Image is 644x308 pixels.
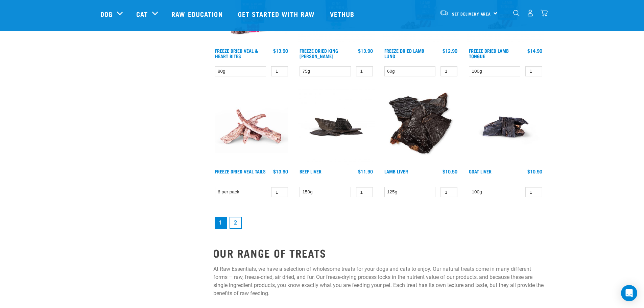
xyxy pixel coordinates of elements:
input: 1 [440,187,457,197]
img: user.png [527,9,534,17]
a: Raw Education [165,0,231,27]
a: Vethub [323,0,363,27]
input: 1 [356,66,373,77]
a: Lamb Liver [384,170,408,172]
h2: OUR RANGE OF TREATS [213,247,544,259]
a: Goat Liver [469,170,492,172]
a: Cat [136,9,148,19]
div: $13.90 [273,169,288,174]
div: $13.90 [273,48,288,53]
div: Open Intercom Messenger [621,285,637,301]
a: Freeze Dried Veal & Heart Bites [215,49,258,57]
a: Dog [100,9,113,19]
a: Beef Liver [300,170,321,172]
img: Beef Liver and Lamb Liver Treats [383,89,459,165]
a: Freeze Dried Lamb Tongue [469,49,509,57]
div: $13.90 [358,48,373,53]
img: home-icon-1@2x.png [513,10,520,16]
div: $10.90 [527,169,542,174]
nav: pagination [213,215,544,230]
img: van-moving.png [439,10,449,16]
img: home-icon@2x.png [541,9,548,17]
div: $11.90 [358,169,373,174]
img: FD Veal Tail White Background [213,89,290,165]
input: 1 [525,187,542,197]
input: 1 [271,66,288,77]
p: At Raw Essentials, we have a selection of wholesome treats for your dogs and cats to enjoy. Our n... [213,265,544,298]
a: Page 1 [215,217,227,229]
div: $14.90 [527,48,542,53]
span: Set Delivery Area [452,13,491,15]
div: $12.90 [443,48,457,53]
input: 1 [356,187,373,197]
input: 1 [271,187,288,197]
input: 1 [525,66,542,77]
a: Freeze Dried Lamb Lung [384,49,424,57]
div: $10.50 [443,169,457,174]
img: Goat Liver [467,89,544,165]
a: Goto page 2 [230,217,242,229]
a: Freeze Dried Veal Tails [215,170,266,172]
a: Get started with Raw [231,0,323,27]
input: 1 [440,66,457,77]
img: Beef Liver [298,89,375,165]
a: Freeze Dried King [PERSON_NAME] [300,49,338,57]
